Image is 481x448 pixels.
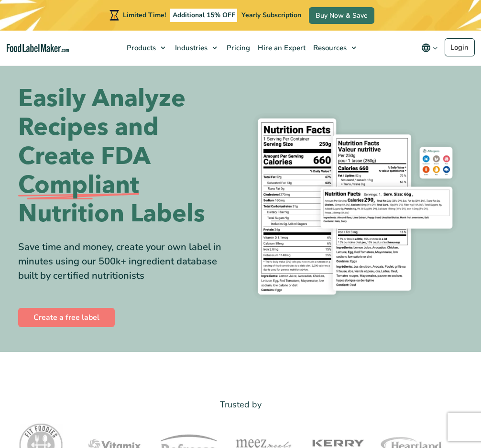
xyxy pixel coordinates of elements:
p: Trusted by [18,398,463,412]
span: Products [124,43,157,53]
a: Products [122,31,170,65]
a: Resources [308,31,361,65]
div: Save time and money, create your own label in minutes using our 500k+ ingredient database built b... [18,240,233,284]
span: Pricing [224,43,251,53]
span: Resources [310,43,348,53]
a: Login [445,38,475,56]
span: Additional 15% OFF [170,9,238,22]
a: Create a free label [18,308,115,327]
a: Buy Now & Save [309,7,374,24]
span: Compliant [18,171,139,199]
span: Limited Time! [123,11,166,20]
h1: Easily Analyze Recipes and Create FDA Nutrition Labels [18,84,233,229]
a: Hire an Expert [253,31,308,65]
span: Industries [172,43,208,53]
a: Industries [170,31,222,65]
a: Pricing [222,31,253,65]
span: Hire an Expert [255,43,306,53]
span: Yearly Subscription [241,11,301,20]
